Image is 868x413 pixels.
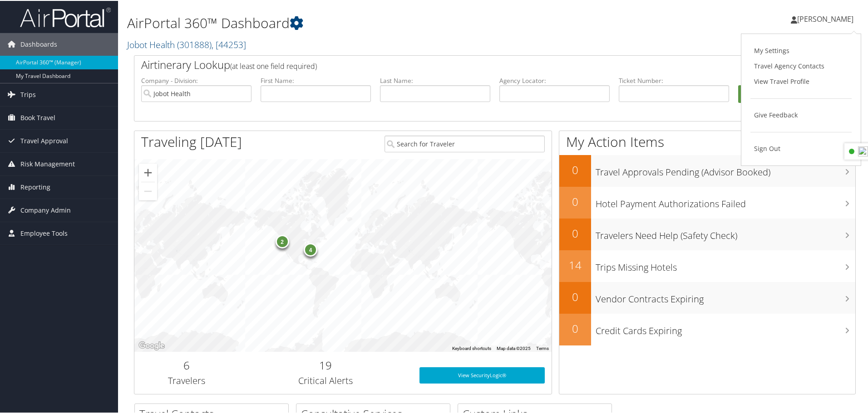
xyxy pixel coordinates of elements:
span: ( 301888 ) [177,38,212,50]
span: Map data ©2025 [497,345,531,350]
h2: 0 [559,320,591,335]
h3: Critical Alerts [246,374,406,386]
h3: Travelers [141,374,232,386]
a: 0Credit Cards Expiring [559,313,855,345]
span: (at least one field required) [230,60,317,70]
h1: AirPortal 360™ Dashboard [127,13,617,32]
h3: Trips Missing Hotels [596,256,855,273]
a: 0Travel Approvals Pending (Advisor Booked) [559,154,855,186]
span: , [ 44253 ] [212,38,246,50]
a: Jobot Health [127,38,246,50]
span: Reporting [20,175,50,198]
h2: 19 [246,357,406,372]
a: Travel Agency Contacts [750,58,852,73]
h3: Credit Cards Expiring [596,319,855,336]
h2: 0 [559,193,591,209]
label: First Name: [261,75,371,84]
h3: Hotel Payment Authorizations Failed [596,192,855,209]
h2: 0 [559,225,591,240]
h2: Airtinerary Lookup [141,56,789,72]
button: Zoom out [139,181,157,199]
span: Employee Tools [20,221,68,244]
h2: 0 [559,161,591,177]
input: Search for Traveler [385,135,545,151]
h1: My Action Items [559,131,855,151]
span: Risk Management [20,152,75,175]
a: 0Travelers Need Help (Safety Check) [559,218,855,249]
h2: 6 [141,357,232,372]
a: Terms (opens in new tab) [536,345,549,350]
a: 14Trips Missing Hotels [559,249,855,281]
span: Book Travel [20,106,55,128]
span: Dashboards [20,32,57,55]
a: 0Vendor Contracts Expiring [559,281,855,313]
span: Travel Approval [20,129,68,151]
a: Give Feedback [750,107,852,122]
button: Search [738,84,848,102]
h3: Vendor Contracts Expiring [596,287,855,305]
label: Last Name: [380,75,490,84]
img: airportal-logo.png [20,6,111,27]
img: Google [137,339,167,351]
a: View Travel Profile [750,73,852,88]
a: Sign Out [750,140,852,155]
h2: 14 [559,257,591,272]
a: View SecurityLogic® [419,366,545,383]
label: Ticket Number: [619,75,729,84]
h3: Travel Approvals Pending (Advisor Booked) [596,160,855,178]
label: Agency Locator: [499,75,610,84]
span: Company Admin [20,198,71,221]
h2: 0 [559,288,591,304]
h1: Traveling [DATE] [141,131,242,151]
a: [PERSON_NAME] [791,5,863,32]
div: 4 [304,242,317,256]
span: Trips [20,83,36,105]
a: My Settings [750,42,852,58]
button: Zoom in [139,163,157,181]
label: Company - Division: [141,75,252,84]
h3: Travelers Need Help (Safety Check) [596,224,855,241]
button: Keyboard shortcuts [452,345,491,351]
div: 2 [275,234,289,248]
a: 0Hotel Payment Authorizations Failed [559,186,855,218]
a: Open this area in Google Maps (opens a new window) [137,339,167,351]
span: [PERSON_NAME] [797,13,853,23]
